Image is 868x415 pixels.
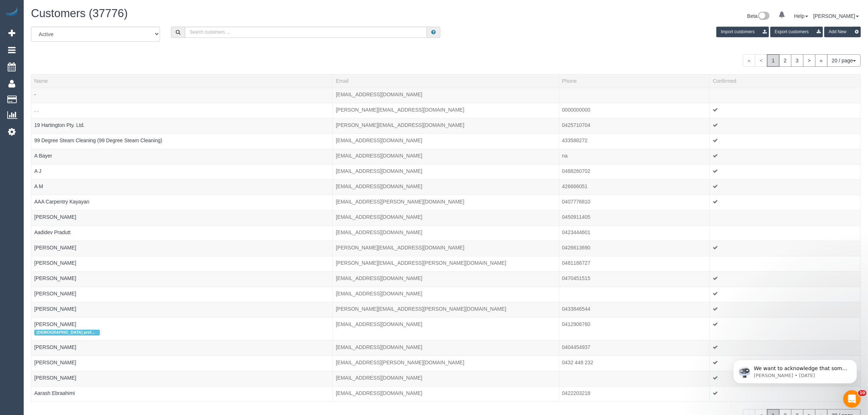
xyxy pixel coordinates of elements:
[559,74,710,88] th: Phone
[31,317,333,340] td: Name
[710,195,861,210] td: Confirmed
[34,321,76,327] a: [PERSON_NAME]
[743,54,861,67] nav: Pagination navigation
[34,251,330,253] div: Tags
[559,287,710,302] td: Phone
[559,133,710,149] td: Phone
[767,54,779,67] span: 1
[34,153,52,159] a: A Bayer
[710,133,861,149] td: Confirmed
[333,103,559,118] td: Email
[559,164,710,179] td: Phone
[34,129,330,131] div: Tags
[34,390,75,396] a: Aarash Ebraahimi
[34,344,76,350] a: [PERSON_NAME]
[31,164,333,179] td: Name
[31,103,333,118] td: Name
[710,386,861,402] td: Confirmed
[31,74,333,88] th: Name
[34,107,39,113] a: . .
[559,210,710,225] td: Phone
[34,168,41,174] a: A J
[333,287,559,302] td: Email
[559,356,710,371] td: Phone
[755,54,767,67] span: <
[710,340,861,356] td: Confirmed
[559,225,710,241] td: Phone
[31,179,333,195] td: Name
[559,386,710,402] td: Phone
[31,225,333,241] td: Name
[710,371,861,386] td: Confirmed
[747,13,770,19] a: Beta
[710,302,861,317] td: Confirmed
[333,271,559,287] td: Email
[31,210,333,225] td: Name
[333,88,559,103] td: Email
[559,371,710,386] td: Phone
[559,241,710,256] td: Phone
[4,7,19,18] img: Automaid Logo
[34,291,76,296] a: [PERSON_NAME]
[34,306,76,312] a: [PERSON_NAME]
[333,302,559,317] td: Email
[559,317,710,340] td: Phone
[31,195,333,210] td: Name
[34,245,76,251] a: [PERSON_NAME]
[31,340,333,356] td: Name
[559,302,710,317] td: Phone
[31,287,333,302] td: Name
[34,183,43,189] a: A M
[34,175,330,177] div: Tags
[710,271,861,287] td: Confirmed
[34,375,76,381] a: [PERSON_NAME]
[34,330,100,336] span: [DEMOGRAPHIC_DATA] preferred
[31,88,333,103] td: Name
[710,256,861,271] td: Confirmed
[31,371,333,386] td: Name
[34,229,71,235] a: Aadidev Pradutt
[31,149,333,164] td: Name
[34,275,76,281] a: [PERSON_NAME]
[32,21,125,121] span: We want to acknowledge that some users may be experiencing lag or slower performance in our softw...
[779,54,791,67] a: 2
[559,149,710,164] td: Phone
[34,137,162,143] a: 99 Degree Steam Cleaning (99 Degree Steam Cleaning)
[813,13,859,19] a: [PERSON_NAME]
[31,356,333,371] td: Name
[758,12,770,21] img: New interface
[559,118,710,133] td: Phone
[34,366,330,368] div: Tags
[803,54,816,67] a: >
[710,118,861,133] td: Confirmed
[333,133,559,149] td: Email
[815,54,828,67] a: »
[34,214,76,220] a: [PERSON_NAME]
[34,205,330,207] div: Tags
[34,92,36,97] a: -
[31,386,333,402] td: Name
[31,256,333,271] td: Name
[710,74,861,88] th: Confirmed
[333,149,559,164] td: Email
[34,297,330,299] div: Tags
[770,27,823,37] button: Export customers
[710,317,861,340] td: Confirmed
[333,118,559,133] td: Email
[559,103,710,118] td: Phone
[794,13,808,19] a: Help
[31,118,333,133] td: Name
[710,356,861,371] td: Confirmed
[31,241,333,256] td: Name
[333,356,559,371] td: Email
[710,149,861,164] td: Confirmed
[34,113,330,115] div: Tags
[710,210,861,225] td: Confirmed
[34,313,330,314] div: Tags
[710,103,861,118] td: Confirmed
[843,390,861,408] iframe: Intercom live chat
[34,98,330,100] div: Tags
[858,390,867,396] span: 10
[34,351,330,353] div: Tags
